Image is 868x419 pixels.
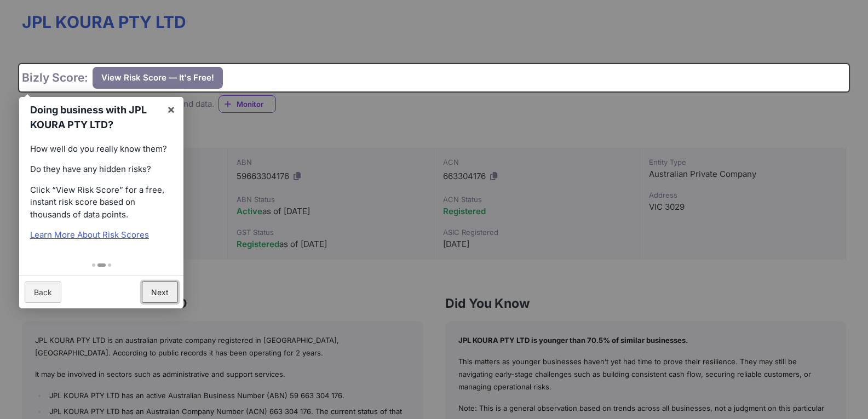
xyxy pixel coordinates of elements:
[30,102,158,132] h1: Doing business with JPL KOURA PTY LTD?
[25,282,61,303] a: Back
[142,282,178,303] a: Next
[30,229,149,240] a: Learn More About Risk Scores
[30,184,173,221] p: Click “View Risk Score” for a free, instant risk score based on thousands of data points.
[159,97,183,122] a: ×
[30,143,173,156] p: How well do you really know them?
[30,163,173,176] p: Do they have any hidden risks?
